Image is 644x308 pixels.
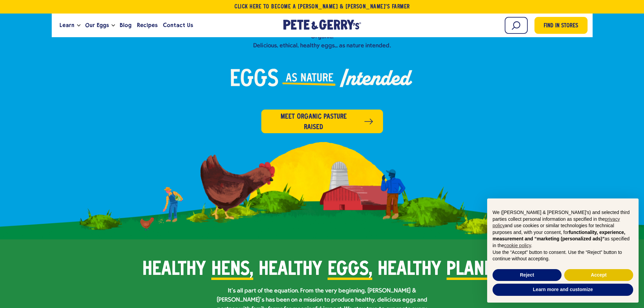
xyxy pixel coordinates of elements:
a: cookie policy [504,243,531,248]
span: Meet organic pasture raised [271,112,356,133]
span: Learn [59,21,74,29]
input: Search [505,17,528,34]
a: Our Eggs [82,16,112,34]
button: Accept [564,269,633,281]
a: Learn [57,16,77,34]
a: Blog [117,16,134,34]
button: Learn more and customize [493,284,633,296]
p: We ([PERSON_NAME] & [PERSON_NAME]'s) and selected third parties collect personal information as s... [493,209,633,249]
span: Recipes [137,21,158,29]
span: Find in Stores [544,22,578,31]
span: planet [447,260,502,280]
span: Contact Us [163,21,193,29]
button: Open the dropdown menu for Our Eggs [112,24,115,27]
button: Open the dropdown menu for Learn [77,24,80,27]
div: Notice [482,193,644,308]
a: Recipes [134,16,160,34]
button: Reject [493,269,562,281]
span: healthy [378,260,441,280]
a: Contact Us [160,16,196,34]
a: Find in Stores [534,17,588,34]
p: Use the “Accept” button to consent. Use the “Reject” button to continue without accepting. [493,249,633,262]
span: Our Eggs [85,21,109,29]
span: Blog [120,21,132,29]
span: hens, [211,260,253,280]
a: Meet organic pasture raised [261,110,383,133]
span: Healthy [142,260,206,280]
span: healthy [259,260,322,280]
span: eggs, [328,260,372,280]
